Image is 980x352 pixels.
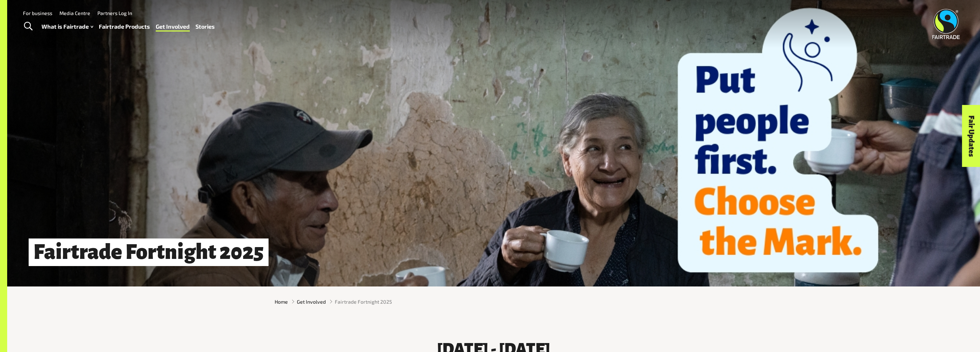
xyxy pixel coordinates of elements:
a: Get Involved [156,21,190,32]
span: Fairtrade Fortnight 2025 [335,298,392,305]
a: Fairtrade Products [99,21,150,32]
a: Toggle Search [19,18,37,35]
a: Home [275,298,288,305]
a: Get Involved [297,298,326,305]
a: What is Fairtrade [42,21,93,32]
a: For business [23,10,52,16]
img: Fairtrade Australia New Zealand logo [932,9,960,39]
h1: Fairtrade Fortnight 2025 [29,238,269,266]
a: Stories [195,21,215,32]
a: Media Centre [59,10,90,16]
a: Partners Log In [97,10,132,16]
